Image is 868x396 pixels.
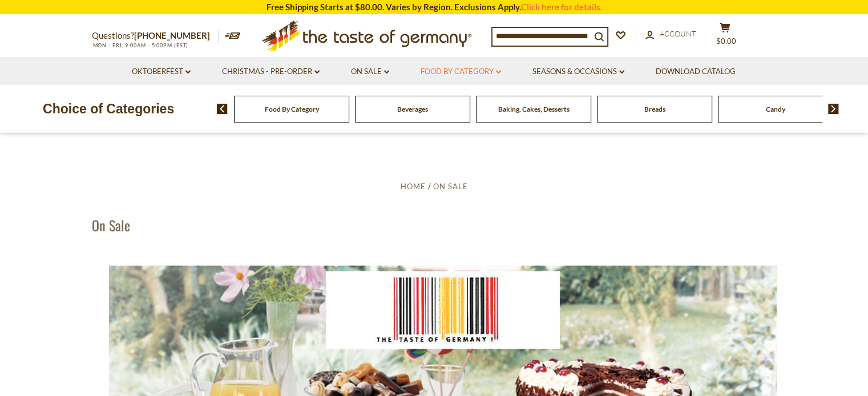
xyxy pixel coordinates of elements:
a: Download Catalog [656,66,736,78]
a: Click here for details. [521,2,602,12]
a: Oktoberfest [132,66,191,78]
span: MON - FRI, 9:00AM - 5:00PM (EST) [92,42,189,48]
img: next arrow [828,104,839,114]
span: Account [660,29,696,38]
img: previous arrow [217,104,228,114]
a: On Sale [351,66,389,78]
h1: On Sale [92,217,130,234]
p: Questions? [92,28,219,43]
button: $0.00 [708,22,742,51]
a: Seasons & Occasions [532,66,624,78]
a: Baking, Cakes, Desserts [498,105,570,113]
a: Breads [644,105,665,113]
a: Candy [766,105,785,113]
a: Food By Category [421,66,501,78]
a: [PHONE_NUMBER] [134,30,210,40]
a: Food By Category [265,105,319,113]
a: Christmas - PRE-ORDER [222,66,320,78]
a: Beverages [397,105,428,113]
a: Account [645,28,696,40]
a: On Sale [433,182,468,191]
span: $0.00 [716,36,736,46]
a: Home [400,182,425,191]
